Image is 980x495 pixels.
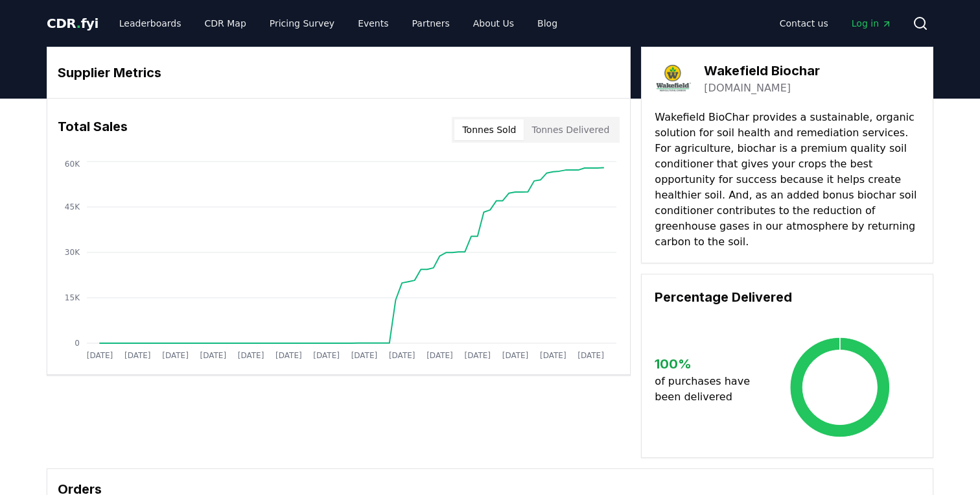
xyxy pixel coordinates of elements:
tspan: [DATE] [540,351,566,360]
tspan: [DATE] [426,351,453,360]
h3: Wakefield Biochar [704,61,820,80]
img: Wakefield Biochar-logo [655,60,691,97]
a: [DOMAIN_NAME] [704,80,791,96]
button: Tonnes Sold [454,119,524,140]
tspan: [DATE] [464,351,491,360]
a: Pricing Survey [259,12,345,35]
button: Tonnes Delivered [524,119,617,140]
nav: Main [769,12,902,35]
tspan: [DATE] [124,351,151,360]
a: Blog [527,12,568,35]
h3: Total Sales [58,117,128,143]
tspan: 60K [65,160,80,169]
a: About Us [463,12,524,35]
tspan: [DATE] [162,351,189,360]
p: of purchases have been delivered [655,374,760,405]
a: Leaderboards [109,12,192,35]
tspan: [DATE] [577,351,604,360]
a: CDR.fyi [47,14,99,32]
tspan: [DATE] [313,351,340,360]
a: Partners [402,12,460,35]
a: Contact us [769,12,839,35]
nav: Main [109,12,568,35]
h3: Supplier Metrics [58,63,620,82]
tspan: [DATE] [389,351,415,360]
tspan: [DATE] [502,351,529,360]
span: Log in [852,17,892,30]
span: CDR fyi [47,16,99,31]
tspan: [DATE] [351,351,378,360]
h3: 100 % [655,354,760,374]
p: Wakefield BioChar provides a sustainable, organic solution for soil health and remediation servic... [655,110,920,250]
a: Log in [841,12,902,35]
span: . [76,16,81,31]
tspan: 15K [65,293,80,302]
h3: Percentage Delivered [655,287,920,307]
tspan: [DATE] [87,351,113,360]
tspan: 30K [65,248,80,257]
tspan: [DATE] [275,351,302,360]
tspan: 0 [75,339,80,348]
a: Events [347,12,399,35]
tspan: [DATE] [200,351,227,360]
tspan: 45K [65,202,80,211]
a: CDR Map [194,12,257,35]
tspan: [DATE] [238,351,264,360]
